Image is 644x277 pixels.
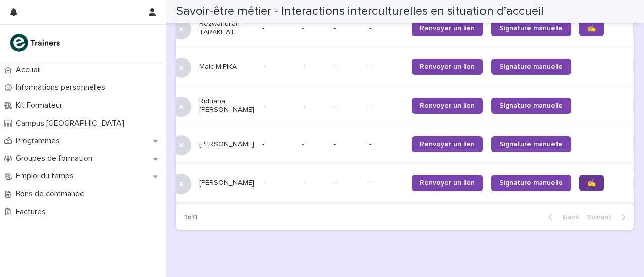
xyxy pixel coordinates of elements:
span: Signature manuelle [499,25,563,32]
p: - [262,24,294,33]
p: - [334,24,361,33]
span: Back [557,214,579,221]
p: [PERSON_NAME] [199,140,254,149]
p: Groupes de formation [12,154,100,163]
p: - [302,61,306,71]
span: Signature manuelle [499,102,563,109]
span: Renvoyer un lien [420,141,475,148]
a: Signature manuelle [491,175,571,191]
p: - [334,63,361,71]
a: Renvoyer un lien [412,98,483,114]
p: Maic M’PIKA [199,63,254,71]
p: - [369,63,404,71]
p: - [262,63,294,71]
p: - [369,140,404,149]
p: - [302,100,306,110]
a: ✍️ [579,20,604,36]
p: Emploi du temps [12,171,82,181]
a: Renvoyer un lien [412,59,483,75]
p: - [334,102,361,110]
p: - [262,179,294,188]
p: Kit Formateur [12,101,70,110]
p: - [334,179,361,188]
p: [PERSON_NAME] [199,179,254,188]
span: Signature manuelle [499,179,563,187]
span: Renvoyer un lien [420,102,475,109]
p: - [262,140,294,149]
p: - [369,24,404,33]
p: - [369,179,404,188]
p: Rezwanullah TARAKHAIL [199,20,254,37]
a: Renvoyer un lien [412,175,483,191]
p: Riduana [PERSON_NAME] [199,97,254,114]
span: Renvoyer un lien [420,63,475,70]
p: Factures [12,207,54,217]
p: Campus [GEOGRAPHIC_DATA] [12,119,132,128]
a: Signature manuelle [491,20,571,36]
a: Renvoyer un lien [412,136,483,152]
a: ✍️ [579,175,604,191]
a: Signature manuelle [491,59,571,75]
a: Signature manuelle [491,98,571,114]
p: Bons de commande [12,189,93,199]
img: K0CqGN7SDeD6s4JG8KQk [8,33,63,53]
h2: Savoir-être métier - Interactions interculturelles en situation d’accueil [176,4,544,19]
p: - [302,177,306,188]
p: Informations personnelles [12,83,113,93]
p: - [369,102,404,110]
span: Renvoyer un lien [420,179,475,187]
a: Renvoyer un lien [412,20,483,36]
a: Signature manuelle [491,136,571,152]
p: - [302,138,306,149]
p: Programmes [12,136,68,146]
span: Renvoyer un lien [420,25,475,32]
span: ✍️ [587,179,596,187]
span: Signature manuelle [499,141,563,148]
button: Back [540,213,583,222]
p: Accueil [12,65,49,75]
span: Signature manuelle [499,63,563,70]
button: Next [583,213,634,222]
p: 1 of 1 [176,205,206,230]
p: - [302,22,306,33]
span: Next [587,214,617,221]
p: - [334,140,361,149]
p: - [262,102,294,110]
span: ✍️ [587,25,596,32]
